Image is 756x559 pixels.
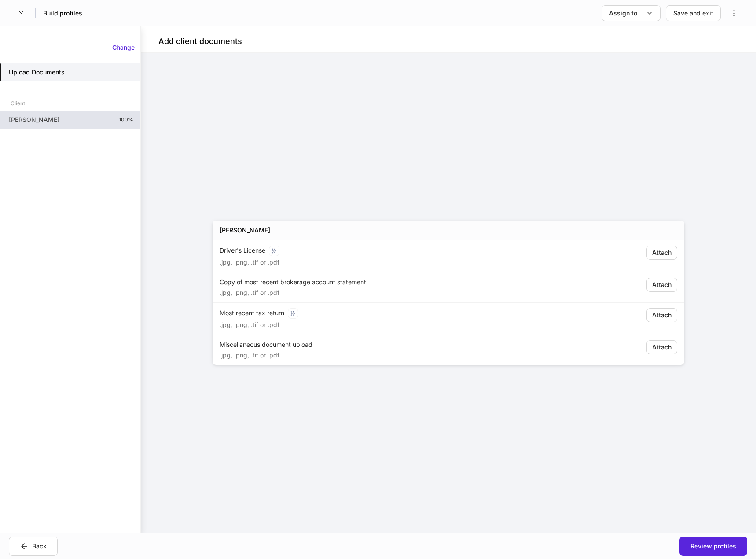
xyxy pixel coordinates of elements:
div: Review profiles [690,542,736,551]
p: .jpg, .png, .tif or .pdf [220,351,279,360]
button: Attach [646,246,677,260]
div: Attach [652,248,672,257]
div: Miscellaneous document upload [220,340,563,349]
p: .jpg, .png, .tif or .pdf [220,258,279,267]
h5: Upload Documents [9,68,65,77]
p: 100% [119,116,133,123]
h5: Build profiles [43,9,82,18]
p: .jpg, .png, .tif or .pdf [220,320,279,329]
h5: [PERSON_NAME] [220,226,270,235]
p: [PERSON_NAME] [9,115,59,124]
button: Review profiles [679,537,747,556]
button: Back [9,537,58,556]
p: .jpg, .png, .tif or .pdf [220,288,279,297]
div: Copy of most recent brokerage account statement [220,278,563,287]
button: Attach [646,308,677,322]
div: Change [112,43,135,52]
button: Attach [646,278,677,292]
h4: Add client documents [158,36,242,47]
div: Attach [652,280,672,289]
div: Driver's License [220,246,563,256]
div: Client [11,96,25,111]
div: Back [32,542,47,551]
div: Attach [652,343,672,352]
button: Assign to... [602,5,661,21]
div: Attach [652,311,672,320]
button: Change [106,40,140,55]
div: Most recent tax return [220,308,563,319]
button: Attach [646,340,677,354]
button: Save and exit [666,5,721,21]
div: Assign to... [609,9,642,18]
div: Save and exit [673,9,713,18]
